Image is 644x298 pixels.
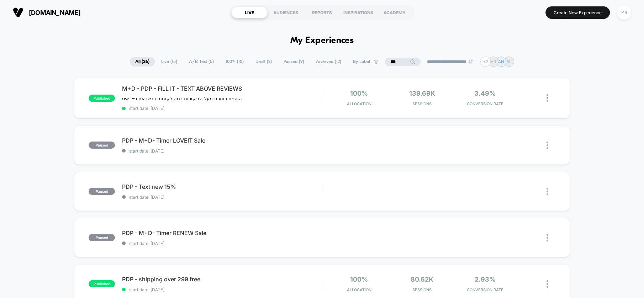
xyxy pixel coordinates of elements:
[469,59,473,64] img: end
[304,7,340,18] div: REPORTS
[122,241,322,246] span: start date: [DATE]
[455,101,515,106] span: CONVERSION RATE
[376,7,413,18] div: ACADEMY
[122,96,242,101] span: הוספת כותרת מעל הביקורות כמה לקוחות רכשו את פיל איט
[615,5,633,20] button: YR
[350,276,368,283] span: 100%
[547,280,548,288] img: close
[89,142,115,149] span: paused
[547,94,548,102] img: close
[353,59,370,64] span: By Label
[220,57,249,66] span: 100% ( 10 )
[617,6,631,20] div: YR
[480,57,491,67] div: + 2
[89,95,115,102] span: published
[122,137,322,144] span: PDP - M+D- Timer LOVEIT Sale
[122,229,322,236] span: PDP - M+D- Timer RENEW Sale
[89,188,115,195] span: paused
[498,59,504,64] p: AN
[347,101,371,106] span: Allocation
[250,57,277,66] span: Draft ( 2 )
[311,57,347,66] span: Archived ( 12 )
[122,287,322,292] span: start date: [DATE]
[268,7,304,18] div: AUDIENCES
[491,59,496,64] p: YR
[290,36,354,46] h1: My Experiences
[29,9,80,16] span: [DOMAIN_NAME]
[89,280,115,287] span: published
[411,276,433,283] span: 80.62k
[89,234,115,241] span: paused
[350,90,368,97] span: 100%
[278,57,310,66] span: Paused ( 9 )
[545,6,610,19] button: Create New Experience
[475,276,496,283] span: 2.93%
[455,287,515,292] span: CONVERSION RATE
[392,101,452,106] span: Sessions
[231,7,268,18] div: LIVE
[547,142,548,149] img: close
[409,90,435,97] span: 139.69k
[347,287,371,292] span: Allocation
[392,287,452,292] span: Sessions
[122,183,322,190] span: PDP - Text new 15%
[122,276,322,283] span: PDP - shipping over 299 free
[156,57,183,66] span: Live ( 15 )
[11,7,83,18] button: [DOMAIN_NAME]
[122,148,322,154] span: start date: [DATE]
[122,85,322,92] span: M+D - PDP - FILL IT - TEXT ABOVE REVIEWS
[122,195,322,200] span: start date: [DATE]
[184,57,219,66] span: A/B Test ( 5 )
[506,59,512,64] p: SL
[340,7,376,18] div: INSPIRATIONS
[474,90,496,97] span: 3.49%
[122,106,322,111] span: start date: [DATE]
[13,7,23,18] img: Visually logo
[547,188,548,195] img: close
[130,57,155,66] span: All ( 26 )
[547,234,548,241] img: close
